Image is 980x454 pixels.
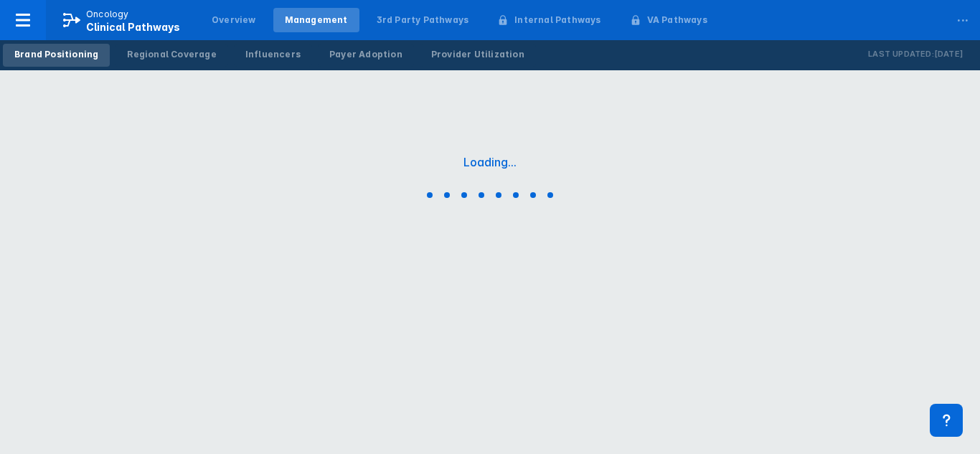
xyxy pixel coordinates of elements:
div: Contact Support [930,404,963,437]
p: Last Updated: [868,47,934,62]
div: Loading... [463,155,517,169]
p: [DATE] [934,47,963,62]
div: ... [948,2,977,32]
span: Clinical Pathways [86,21,180,33]
div: 3rd Party Pathways [377,14,469,27]
a: Brand Positioning [3,44,110,67]
div: Influencers [245,48,301,61]
div: Management [285,14,348,27]
p: Oncology [86,8,129,21]
a: Payer Adoption [318,44,414,67]
a: Influencers [234,44,312,67]
div: Internal Pathways [514,14,600,27]
div: VA Pathways [647,14,707,27]
div: Provider Utilization [431,48,524,61]
a: Provider Utilization [420,44,536,67]
a: 3rd Party Pathways [365,8,481,32]
a: Management [273,8,359,32]
div: Regional Coverage [127,48,216,61]
div: Brand Positioning [14,48,98,61]
a: Regional Coverage [116,44,227,67]
div: Overview [212,14,256,27]
div: Payer Adoption [329,48,402,61]
a: Overview [200,8,268,32]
